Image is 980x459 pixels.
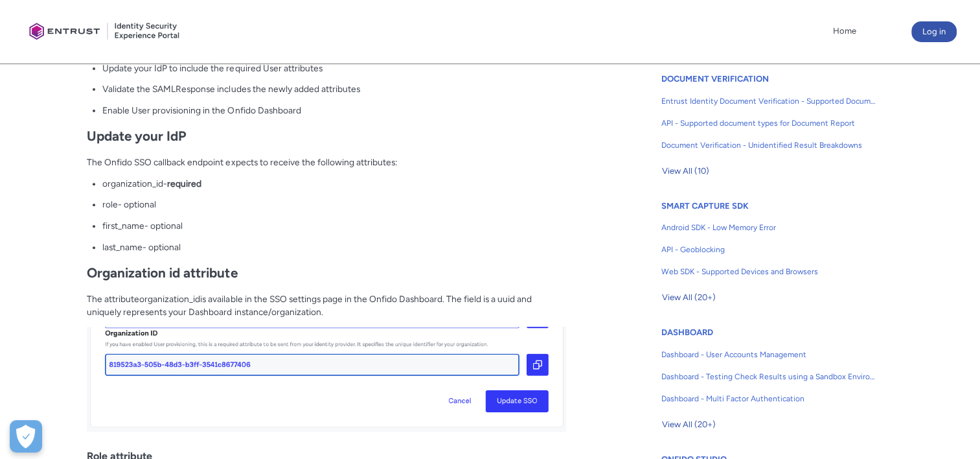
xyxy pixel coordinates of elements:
[102,178,163,189] span: organization_id
[102,241,566,254] p: - optional
[661,201,749,211] a: SMART CAPTURE SDK
[10,420,42,453] button: Open Preferences
[661,239,876,261] a: API - Geoblocking
[661,261,876,283] a: Web SDK - Supported Devices and Browsers
[661,366,876,388] a: Dashboard - Testing Check Results using a Sandbox Environment
[661,344,876,366] a: Dashboard - User Accounts Management
[661,371,876,383] span: Dashboard - Testing Check Results using a Sandbox Environment
[167,178,201,189] strong: required
[102,198,566,211] p: - optional
[87,128,566,145] h2: Update your IdP
[662,415,716,434] span: View All (20+)
[102,199,118,209] span: role
[661,327,713,337] a: DASHBOARD
[661,393,876,405] span: Dashboard - Multi Factor Authentication
[662,288,716,307] span: View All (20+)
[87,265,566,281] h2: Organization id attribute
[102,219,566,233] p: - optional
[661,95,876,107] span: Entrust Identity Document Verification - Supported Document type and size
[102,62,566,75] p: Update your IdP to include the required User attributes
[102,82,566,96] p: Validate the SAMLResponse includes the newly added attributes
[139,294,200,304] span: organization_id
[661,388,876,410] a: Dashboard - Multi Factor Authentication
[102,177,566,191] p: -
[661,112,876,134] a: API - Supported document types for Document Report
[661,287,716,308] button: View All (20+)
[661,244,876,255] span: API - Geoblocking
[661,139,876,151] span: Document Verification - Unidentified Result Breakdowns
[661,90,876,112] a: Entrust Identity Document Verification - Supported Document type and size
[830,21,860,41] a: Home
[661,217,876,239] a: Android SDK - Low Memory Error
[661,222,876,233] span: Android SDK - Low Memory Error
[661,161,710,182] button: View All (10)
[662,161,709,181] span: View All (10)
[661,349,876,360] span: Dashboard - User Accounts Management
[102,220,144,231] span: first_name
[87,156,566,169] p: The Onfido SSO callback endpoint expects to receive the following attributes:
[102,104,566,117] p: Enable User provisioning in the Onfido Dashboard
[661,266,876,277] span: Web SDK - Supported Devices and Browsers
[661,74,769,84] a: DOCUMENT VERIFICATION
[102,242,142,252] span: last_name
[661,117,876,129] span: API - Supported document types for Document Report
[661,414,716,435] button: View All (20+)
[911,21,957,42] button: Log in
[661,134,876,156] a: Document Verification - Unidentified Result Breakdowns
[87,292,566,319] p: The attribute is available in the SSO settings page in the Onfido Dashboard. The field is a uuid ...
[10,420,42,453] div: Cookie Preferences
